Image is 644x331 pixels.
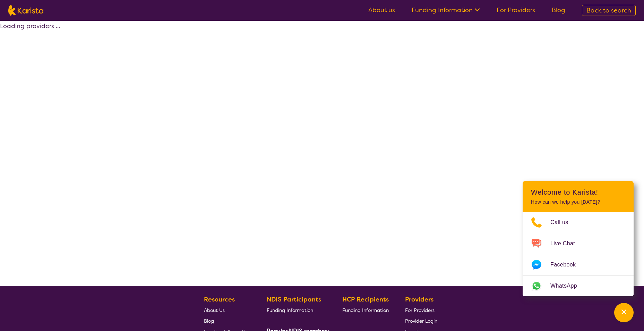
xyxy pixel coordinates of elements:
[8,5,43,16] img: Karista logo
[405,307,435,313] span: For Providers
[405,318,437,324] span: Provider Login
[523,275,634,296] a: Web link opens in a new tab.
[582,5,636,16] a: Back to search
[342,307,389,313] span: Funding Information
[204,307,225,313] span: About Us
[497,6,535,14] a: For Providers
[531,199,625,205] p: How can we help you [DATE]?
[342,295,389,304] b: HCP Recipients
[368,6,395,14] a: About us
[552,6,565,14] a: Blog
[405,315,437,326] a: Provider Login
[204,305,250,315] a: About Us
[550,260,584,270] span: Facebook
[204,295,235,304] b: Resources
[405,305,437,315] a: For Providers
[586,6,631,15] span: Back to search
[267,295,321,304] b: NDIS Participants
[204,318,214,324] span: Blog
[523,212,634,296] ul: Choose channel
[267,307,313,313] span: Funding Information
[412,6,480,14] a: Funding Information
[267,305,326,315] a: Funding Information
[531,188,625,196] h2: Welcome to Karista!
[550,217,577,228] span: Call us
[550,238,583,249] span: Live Chat
[405,295,433,304] b: Providers
[342,305,389,315] a: Funding Information
[614,303,634,322] button: Channel Menu
[204,315,250,326] a: Blog
[523,181,634,296] div: Channel Menu
[550,281,585,291] span: WhatsApp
